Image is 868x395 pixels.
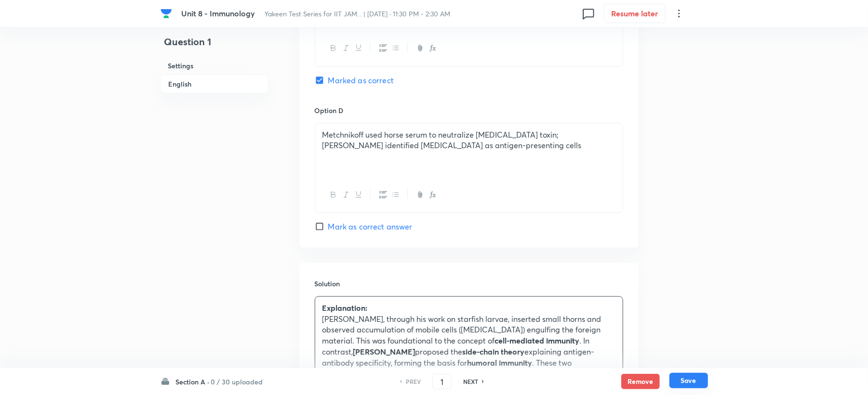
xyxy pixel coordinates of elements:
button: Remove [621,374,660,389]
h6: English [160,75,268,93]
strong: Explanation: [322,303,368,313]
img: Company Logo [160,8,172,19]
h6: Section A · [176,377,210,387]
h6: PREV [406,377,421,386]
span: Unit 8 - Immunology [181,8,255,18]
button: Save [669,373,708,388]
strong: cell-mediated immunity [495,335,580,345]
p: Metchnikoff used horse serum to neutralize [MEDICAL_DATA] toxin; [PERSON_NAME] identified [MEDICA... [322,129,615,151]
h6: Solution [315,279,623,289]
h6: Settings [160,57,268,75]
h6: Option D [315,105,623,115]
a: Company Logo [160,8,174,19]
span: Yakeen Test Series for IIT JAM... | [DATE] · 11:30 PM - 2:30 AM [265,9,450,18]
button: Resume later [604,4,666,23]
strong: side-chain theory [463,346,525,357]
strong: humoral immunity [467,357,533,368]
span: Mark as correct answer [328,221,413,232]
span: Marked as correct [328,75,394,86]
h6: 0 / 30 uploaded [211,377,263,387]
h6: NEXT [463,377,478,386]
h4: Question 1 [160,35,268,57]
strong: [PERSON_NAME] [353,346,415,357]
p: [PERSON_NAME], through his work on starfish larvae, inserted small thorns and observed accumulati... [322,314,615,390]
